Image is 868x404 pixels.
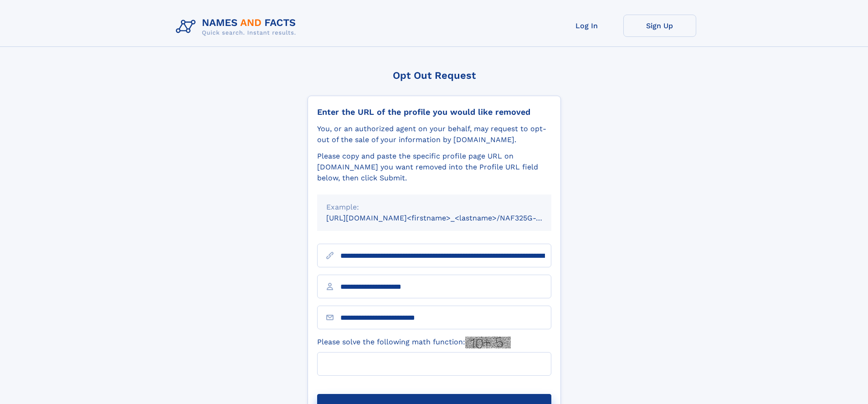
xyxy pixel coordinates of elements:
label: Please solve the following math function: [317,337,511,348]
img: Logo Names and Facts [172,15,303,39]
div: Example: [326,202,542,213]
a: Log In [550,15,623,37]
div: You, or an authorized agent on your behalf, may request to opt-out of the sale of your informatio... [317,123,551,145]
small: [URL][DOMAIN_NAME]<firstname>_<lastname>/NAF325G-xxxxxxxx [326,214,569,222]
div: Please copy and paste the specific profile page URL on [DOMAIN_NAME] you want removed into the Pr... [317,151,551,184]
div: Opt Out Request [308,70,561,81]
a: Sign Up [623,15,696,37]
div: Enter the URL of the profile you would like removed [317,107,551,117]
